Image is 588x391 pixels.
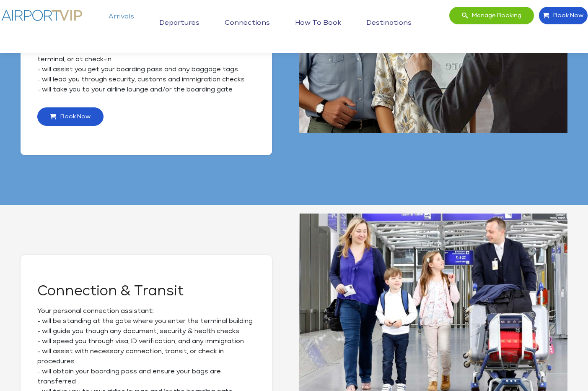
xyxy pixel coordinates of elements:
[468,7,521,24] span: Manage booking
[539,6,588,25] a: Book Now
[37,326,255,336] p: - will guide you though any document, security & health checks
[549,7,583,24] span: Book Now
[157,13,202,34] a: Departures
[37,284,255,298] h2: Connection & Transit
[56,108,91,125] span: Book Now
[364,13,414,34] a: Destinations
[293,13,343,34] a: How to book
[106,13,136,27] a: Arrivals
[223,13,272,34] a: Connections
[37,44,255,95] p: - will be waiting at the [GEOGRAPHIC_DATA], just inside the terminal, or at check-in - will assis...
[37,107,104,126] a: Book Now
[37,306,255,326] p: Your personal connection assistant: - will be standing at the gate where you enter the terminal b...
[449,6,534,25] a: Manage booking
